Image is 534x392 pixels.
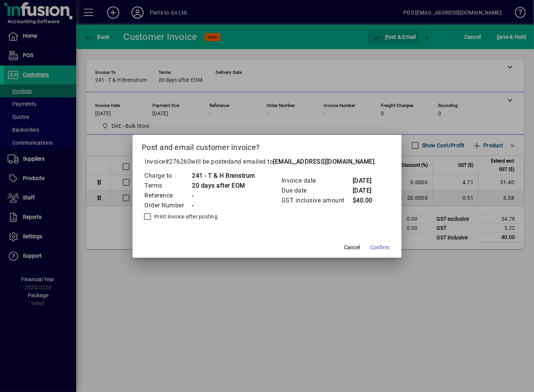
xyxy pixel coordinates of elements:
td: [DATE] [352,176,383,186]
td: Charge to [144,171,192,181]
td: Due date [281,186,352,196]
span: Cancel [344,244,360,252]
td: [DATE] [352,186,383,196]
td: GST inclusive amount [281,196,352,206]
span: Confirm [370,244,389,252]
td: Terms [144,181,192,191]
label: Print invoice after posting [153,213,217,220]
h2: Post and email customer invoice? [133,135,401,157]
button: Cancel [340,241,364,255]
td: Invoice date [281,176,352,186]
td: Order Number [144,201,192,210]
span: #276260 [165,158,191,165]
td: - [192,191,255,201]
td: 20 days after EOM [192,181,255,191]
td: $40.00 [352,196,383,206]
button: Confirm [367,241,392,255]
p: Invoice will be posted . [142,157,392,166]
td: 241 - T & H Brenstrum [192,171,255,181]
td: Reference [144,191,192,201]
b: [EMAIL_ADDRESS][DOMAIN_NAME] [273,158,374,165]
span: and emailed to [230,158,374,165]
td: - [192,201,255,210]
